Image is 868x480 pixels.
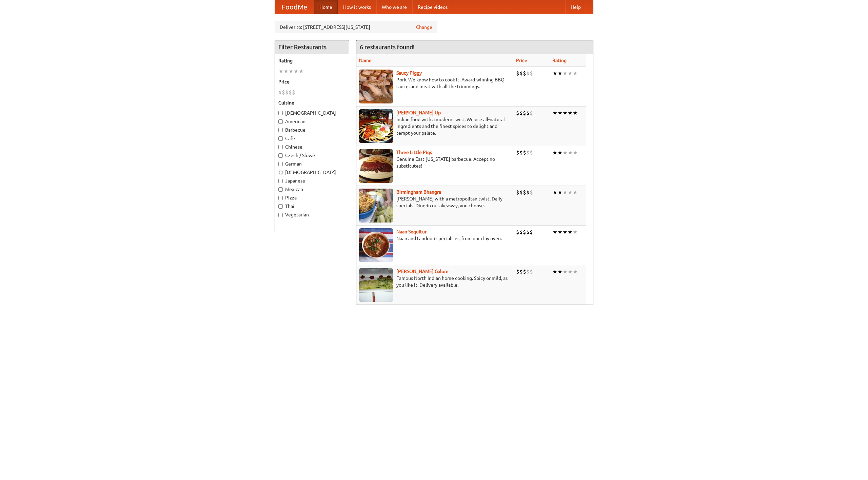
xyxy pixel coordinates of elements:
[396,150,432,155] a: Three Little Pigs
[516,268,519,275] li: $
[530,70,533,77] li: $
[278,89,282,96] li: $
[573,149,578,156] li: ★
[530,189,533,196] li: $
[285,89,289,96] li: $
[275,0,314,14] a: FoodMe
[519,228,523,236] li: $
[568,70,573,77] li: ★
[573,189,578,196] li: ★
[359,76,511,90] p: Pork. We know how to cook it. Award-winning BBQ sauce, and meat with all the trimmings.
[278,211,346,218] label: Vegetarian
[516,189,519,196] li: $
[557,70,563,77] li: ★
[359,268,393,302] img: currygalore.jpg
[278,203,346,210] label: Thai
[278,127,346,133] label: Barbecue
[359,149,393,183] img: littlepigs.jpg
[299,68,304,75] li: ★
[530,228,533,236] li: $
[396,269,449,274] a: [PERSON_NAME] Galore
[275,40,349,54] h4: Filter Restaurants
[552,149,557,156] li: ★
[523,109,526,117] li: $
[573,268,578,275] li: ★
[396,189,441,195] a: Birmingham Bhangra
[573,228,578,236] li: ★
[294,68,299,75] li: ★
[519,109,523,117] li: $
[278,99,346,106] h5: Cuisine
[552,58,567,63] a: Rating
[283,68,289,75] li: ★
[523,228,526,236] li: $
[519,189,523,196] li: $
[278,170,283,175] input: [DEMOGRAPHIC_DATA]
[278,118,346,125] label: American
[563,109,568,117] li: ★
[359,189,393,223] img: bhangra.jpg
[278,169,346,176] label: [DEMOGRAPHIC_DATA]
[278,111,283,115] input: [DEMOGRAPHIC_DATA]
[552,70,557,77] li: ★
[552,228,557,236] li: ★
[278,177,346,184] label: Japanese
[396,70,422,76] a: Saucy Piggy
[516,149,519,156] li: $
[278,128,283,132] input: Barbecue
[516,70,519,77] li: $
[376,0,412,14] a: Who we are
[278,186,346,193] label: Mexican
[359,228,393,262] img: naansequitur.jpg
[552,268,557,275] li: ★
[563,70,568,77] li: ★
[359,195,511,209] p: [PERSON_NAME] with a metropolitan twist. Daily specials. Dine-in or takeaway, you choose.
[278,110,346,116] label: [DEMOGRAPHIC_DATA]
[396,229,427,234] b: Naan Sequitur
[519,268,523,275] li: $
[359,116,511,136] p: Indian food with a modern twist. We use all-natural ingredients and the finest spices to delight ...
[359,70,393,103] img: saucy.jpg
[519,149,523,156] li: $
[278,136,283,141] input: Cafe
[359,109,393,143] img: curryup.jpg
[278,160,346,167] label: German
[278,187,283,192] input: Mexican
[360,44,415,50] ng-pluralize: 6 restaurants found!
[289,89,292,96] li: $
[278,145,283,149] input: Chinese
[396,110,441,115] b: [PERSON_NAME] Up
[278,194,346,201] label: Pizza
[523,149,526,156] li: $
[338,0,376,14] a: How it works
[530,149,533,156] li: $
[563,149,568,156] li: ★
[359,275,511,288] p: Famous North Indian home cooking. Spicy or mild, as you like it. Delivery available.
[359,156,511,169] p: Genuine East [US_STATE] barbecue. Accept no substitutes!
[557,109,563,117] li: ★
[568,189,573,196] li: ★
[568,109,573,117] li: ★
[278,143,346,150] label: Chinese
[519,70,523,77] li: $
[278,204,283,209] input: Thai
[523,268,526,275] li: $
[563,189,568,196] li: ★
[278,135,346,142] label: Cafe
[516,109,519,117] li: $
[416,24,432,31] a: Change
[526,149,530,156] li: $
[530,109,533,117] li: $
[557,149,563,156] li: ★
[278,119,283,124] input: American
[292,89,295,96] li: $
[557,268,563,275] li: ★
[278,179,283,183] input: Japanese
[568,228,573,236] li: ★
[359,58,372,63] a: Name
[568,149,573,156] li: ★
